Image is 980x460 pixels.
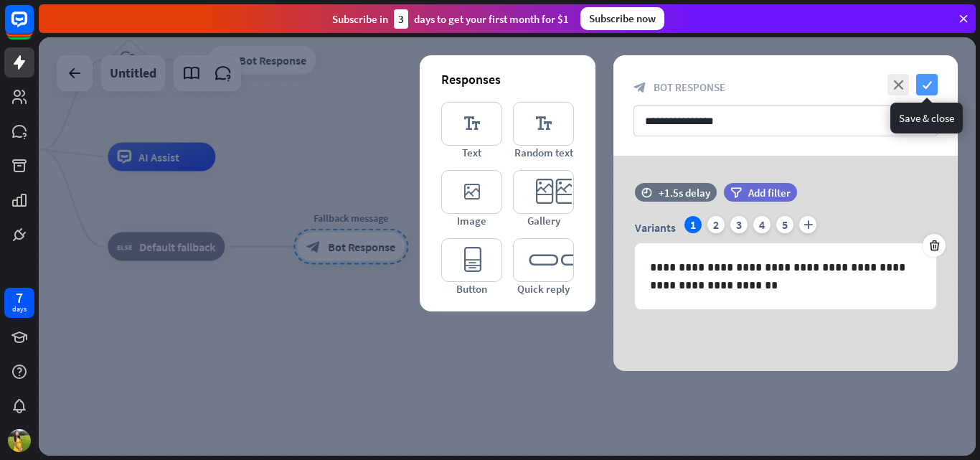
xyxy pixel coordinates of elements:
button: Open LiveChat chat widget [11,6,55,49]
div: 2 [707,216,725,233]
div: 3 [730,216,748,233]
a: 7 days [4,288,34,318]
i: check [916,74,938,95]
span: Add filter [748,186,791,200]
div: 4 [753,216,771,233]
div: Subscribe in days to get your first month for $1 [332,9,569,29]
div: days [12,304,27,314]
i: plus [799,216,816,233]
span: Bot Response [654,80,725,94]
i: close [887,74,909,95]
div: 7 [16,291,23,304]
i: block_bot_response [633,81,646,94]
div: Subscribe now [580,7,664,30]
div: 1 [684,216,702,233]
span: Variants [635,220,676,235]
i: filter [730,187,742,198]
div: 3 [394,9,408,29]
div: 5 [776,216,793,233]
i: time [641,187,652,197]
div: +1.5s delay [659,186,710,200]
